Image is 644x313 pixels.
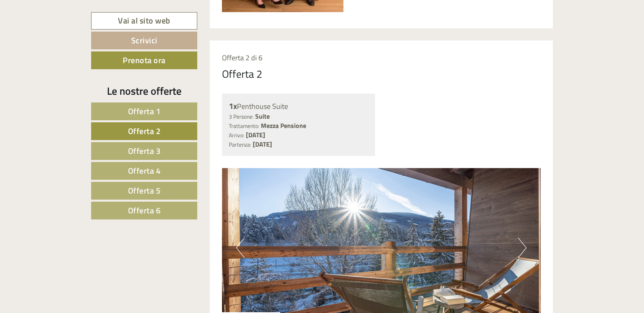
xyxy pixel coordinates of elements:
a: Scrivici [91,32,197,49]
b: [DATE] [253,139,272,149]
a: Prenota ora [91,51,197,69]
small: Partenza: [229,141,251,149]
button: Next [518,238,527,258]
div: Penthouse Suite [229,100,369,112]
small: Arrivo: [229,131,244,139]
b: [DATE] [246,130,265,140]
span: Offerta 6 [128,204,161,217]
b: 1x [229,100,237,112]
span: Offerta 2 [128,125,161,137]
a: Vai al sito web [91,12,197,30]
span: Offerta 2 di 6 [222,52,262,63]
span: Offerta 3 [128,145,161,157]
div: Le nostre offerte [91,83,197,98]
span: Offerta 5 [128,184,161,197]
b: Mezza Pensione [261,121,306,130]
button: Previous [236,238,245,258]
b: Suite [255,111,270,121]
span: Offerta 4 [128,164,161,177]
div: Offerta 2 [222,66,262,81]
small: Trattamento: [229,122,259,130]
small: 3 Persone: [229,113,254,121]
span: Offerta 1 [128,105,161,117]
